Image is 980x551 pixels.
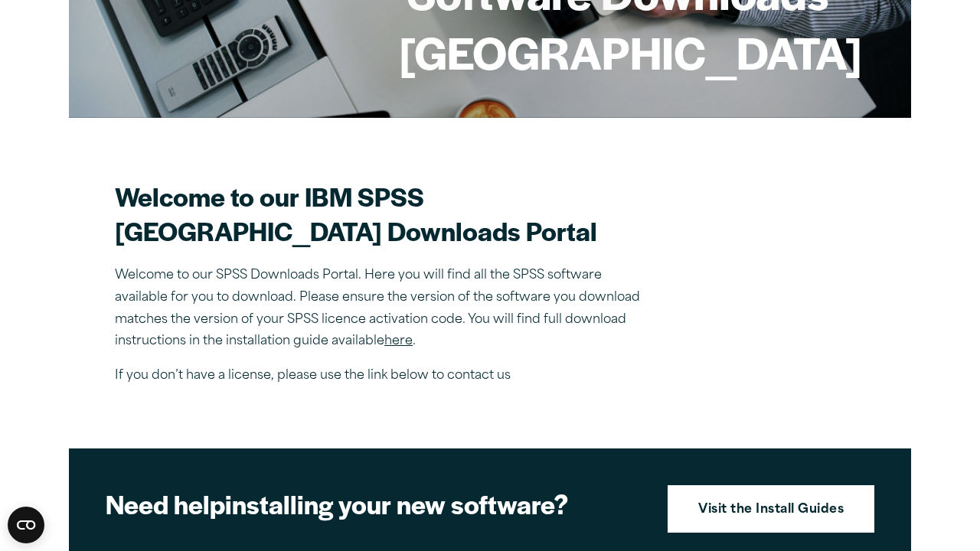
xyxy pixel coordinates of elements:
[668,485,874,533] a: Visit the Install Guides
[8,507,44,543] button: Open CMP widget
[384,335,413,347] a: here
[115,179,651,248] h2: Welcome to our IBM SPSS [GEOGRAPHIC_DATA] Downloads Portal
[106,485,225,522] strong: Need help
[115,265,651,353] p: Welcome to our SPSS Downloads Portal. Here you will find all the SPSS software available for you ...
[115,365,651,387] p: If you don’t have a license, please use the link below to contact us
[106,487,642,521] h2: installing your new software?
[698,500,844,520] strong: Visit the Install Guides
